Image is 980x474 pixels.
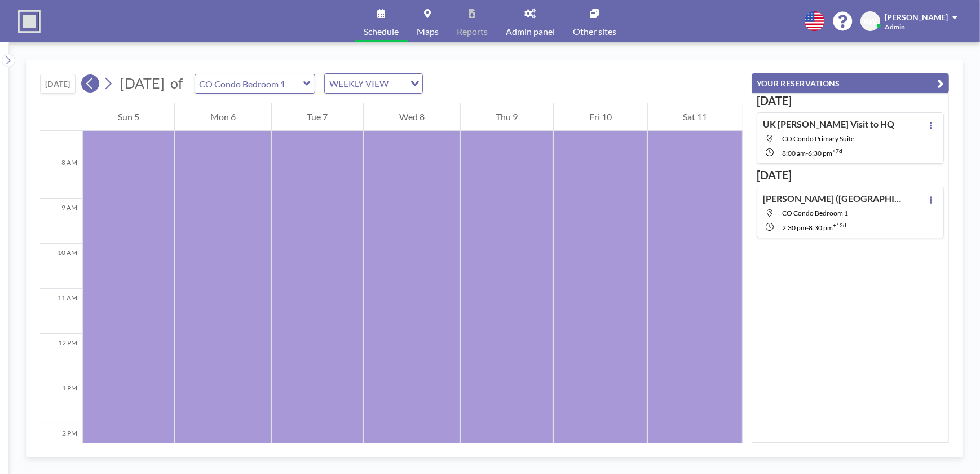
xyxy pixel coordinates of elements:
[417,27,439,36] span: Maps
[327,76,391,91] span: WEEKLY VIEW
[648,103,743,131] div: Sat 11
[325,74,422,93] div: Search for option
[782,134,854,143] span: CO Condo Primary Suite
[40,334,82,379] div: 12 PM
[40,74,76,94] button: [DATE]
[833,222,846,229] sup: +12d
[272,103,363,131] div: Tue 7
[782,223,806,232] span: 2:30 PM
[40,153,82,199] div: 8 AM
[752,73,949,93] button: YOUR RESERVATIONS
[40,244,82,289] div: 10 AM
[885,23,905,31] span: Admin
[82,103,174,131] div: Sun 5
[364,27,399,36] span: Schedule
[506,27,555,36] span: Admin panel
[40,289,82,334] div: 11 AM
[364,103,460,131] div: Wed 8
[392,76,404,91] input: Search for option
[40,199,82,244] div: 9 AM
[170,74,183,92] span: of
[457,27,488,36] span: Reports
[40,379,82,424] div: 1 PM
[782,149,806,157] span: 8:00 AM
[573,27,616,36] span: Other sites
[763,118,894,130] h4: UK [PERSON_NAME] Visit to HQ
[18,10,41,33] img: organization-logo
[757,94,944,108] h3: [DATE]
[806,149,808,157] span: -
[120,74,165,91] span: [DATE]
[806,223,809,232] span: -
[808,149,832,157] span: 6:30 PM
[175,103,271,131] div: Mon 6
[757,168,944,182] h3: [DATE]
[554,103,647,131] div: Fri 10
[809,223,833,232] span: 8:30 PM
[40,424,82,469] div: 2 PM
[832,147,842,154] sup: +7d
[763,193,904,204] h4: [PERSON_NAME] ([GEOGRAPHIC_DATA]) [GEOGRAPHIC_DATA] Visit
[864,16,877,27] span: BW
[40,108,82,153] div: 7 AM
[782,209,848,217] span: CO Condo Bedroom 1
[461,103,553,131] div: Thu 9
[885,12,948,22] span: [PERSON_NAME]
[195,74,303,93] input: CO Condo Bedroom 1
